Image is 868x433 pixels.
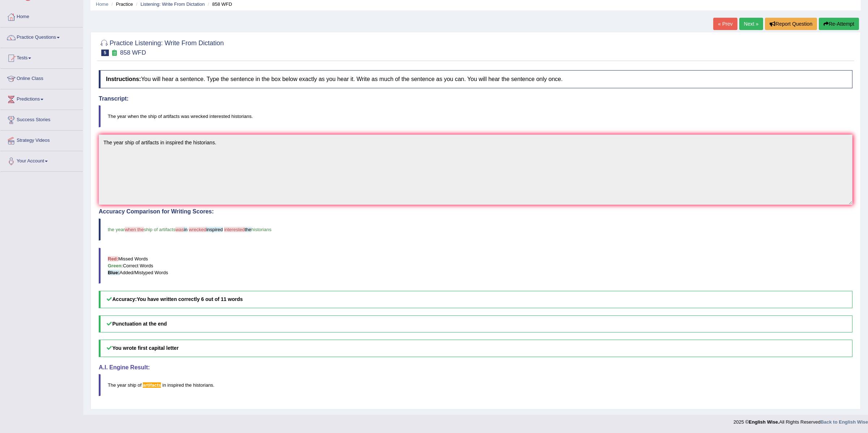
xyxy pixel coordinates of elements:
span: ship of artifacts [144,227,175,232]
span: the [185,382,192,388]
span: wrecked [189,227,206,232]
a: Home [0,7,83,25]
a: Practice Questions [0,27,83,46]
a: Your Account [0,151,83,169]
a: Predictions [0,89,83,107]
small: 858 WFD [120,49,146,56]
h4: A.I. Engine Result: [99,364,852,371]
a: Listening: Write From Dictation [140,1,205,7]
a: Tests [0,48,83,66]
a: Success Stories [0,110,83,128]
span: historians [193,382,213,388]
span: inspired [206,227,223,232]
b: Green: [108,263,123,268]
button: Re-Attempt [819,18,859,30]
blockquote: . [99,374,852,396]
span: historians [251,227,272,232]
h5: Punctuation at the end [99,315,852,332]
a: Strategy Videos [0,131,83,149]
b: Red: [108,256,118,262]
span: Possible spelling mistake. ‘artifacts’ is American English. (did you mean: artefacts) [143,382,161,388]
a: Next » [739,18,763,30]
li: Practice [110,1,133,8]
h5: You wrote first capital letter [99,340,852,357]
span: the year [108,227,125,232]
span: The [108,382,116,388]
b: Instructions: [106,76,141,82]
h4: Transcript: [99,95,852,102]
small: Exam occurring question [111,50,118,56]
b: You have written correctly 6 out of 11 words [137,296,243,302]
h5: Accuracy: [99,291,852,308]
blockquote: Missed Words Correct Words Added/Mistyped Words [99,248,852,284]
span: 5 [101,50,109,56]
span: was [175,227,184,232]
span: year [117,382,126,388]
div: 2025 © All Rights Reserved [733,415,868,425]
span: inspired [167,382,184,388]
a: Home [96,1,109,7]
a: Online Class [0,69,83,87]
span: in [184,227,187,232]
strong: English Wise. [749,419,779,425]
span: ship [128,382,136,388]
h2: Practice Listening: Write From Dictation [99,38,224,56]
a: Back to English Wise [821,419,868,425]
a: « Prev [713,18,737,30]
span: in [162,382,166,388]
li: 858 WFD [206,1,232,8]
blockquote: The year when the ship of artifacts was wrecked interested historians. [99,105,852,127]
h4: Accuracy Comparison for Writing Scores: [99,208,852,215]
b: Blue: [108,270,120,275]
h4: You will hear a sentence. Type the sentence in the box below exactly as you hear it. Write as muc... [99,70,852,88]
span: of [137,382,141,388]
button: Report Question [765,18,817,30]
span: when the [125,227,144,232]
span: interested [224,227,245,232]
span: the [245,227,251,232]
